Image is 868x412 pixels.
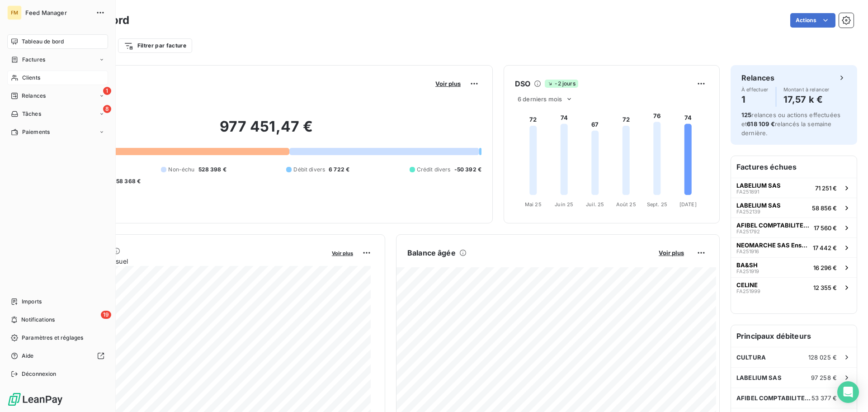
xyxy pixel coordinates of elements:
tspan: Sept. 25 [647,201,667,208]
span: 6 722 € [329,166,349,174]
button: Filtrer par facture [118,38,192,53]
span: 12 355 € [813,284,837,291]
span: AFIBEL COMPTABILITE FOURNISSEURS [736,222,810,229]
span: 618 109 € [747,120,774,128]
button: LABELIUM SASFA25213958 856 € [731,198,857,218]
span: Tâches [22,110,41,118]
span: BA&SH [736,261,758,269]
button: BA&SHFA25191916 296 € [731,257,857,277]
span: LABELIUM SAS [736,182,781,189]
span: 17 560 € [814,224,837,232]
button: Actions [790,13,835,28]
span: 16 296 € [813,264,837,271]
img: Logo LeanPay [7,392,63,407]
span: FA251999 [736,289,760,294]
button: LABELIUM SASFA25189171 251 € [731,178,857,198]
button: NEOMARCHE SAS Enseigne ALINEAFA25191617 442 € [731,237,857,257]
button: Voir plus [433,80,463,88]
span: Feed Manager [25,9,90,16]
span: Notifications [21,316,55,324]
span: NEOMARCHE SAS Enseigne ALINEA [736,242,809,249]
span: Non-échu [168,166,194,174]
span: 528 398 € [198,166,226,174]
span: Montant à relancer [783,87,830,92]
span: -50 392 € [454,166,481,174]
span: Paiements [22,128,50,136]
span: 125 [741,111,751,118]
span: 1 [103,87,111,95]
span: LABELIUM SAS [736,202,781,209]
span: 53 377 € [811,394,837,402]
h6: Relances [741,72,774,83]
span: Chiffre d'affaires mensuel [51,256,325,266]
h6: Balance âgée [407,247,456,258]
span: FA252139 [736,209,760,214]
span: -2 jours [545,80,578,88]
span: 97 258 € [811,374,837,381]
span: Paramètres et réglages [22,334,83,342]
span: FA251792 [736,229,760,234]
h2: 977 451,47 € [51,118,481,145]
div: FM [7,5,22,20]
span: Débit divers [293,166,325,174]
button: Voir plus [656,249,687,257]
span: 8 [103,105,111,113]
h6: DSO [515,78,530,89]
button: Voir plus [329,249,356,257]
span: Voir plus [435,80,461,87]
span: 19 [101,311,111,319]
h6: Factures échues [731,156,857,178]
span: Imports [22,298,42,306]
span: 17 442 € [813,244,837,251]
span: FA251891 [736,189,759,194]
tspan: Août 25 [616,201,636,208]
span: 58 856 € [812,204,837,212]
span: Aide [22,352,34,360]
h4: 1 [741,92,769,107]
span: Voir plus [659,249,684,256]
span: -58 368 € [113,177,141,185]
button: CELINEFA25199912 355 € [731,277,857,297]
h6: Principaux débiteurs [731,325,857,347]
span: 6 derniers mois [518,95,562,103]
div: Open Intercom Messenger [837,381,859,403]
span: 71 251 € [815,185,837,192]
span: LABELIUM SAS [736,374,782,381]
span: Factures [22,56,45,64]
a: Aide [7,349,108,363]
tspan: [DATE] [679,201,697,208]
tspan: Juil. 25 [586,201,604,208]
span: Clients [22,74,40,82]
h4: 17,57 k € [783,92,830,107]
span: CULTURA [736,354,766,361]
span: Voir plus [332,250,353,256]
span: Déconnexion [22,370,57,378]
span: relances ou actions effectuées et relancés la semaine dernière. [741,111,840,137]
span: FA251916 [736,249,759,254]
button: AFIBEL COMPTABILITE FOURNISSEURSFA25179217 560 € [731,218,857,237]
span: FA251919 [736,269,759,274]
span: À effectuer [741,87,769,92]
span: Crédit divers [417,166,451,174]
span: CELINE [736,281,758,289]
tspan: Juin 25 [555,201,573,208]
span: AFIBEL COMPTABILITE FOURNISSEURS [736,394,811,402]
span: 128 025 € [808,354,837,361]
span: Relances [22,92,46,100]
tspan: Mai 25 [525,201,542,208]
span: Tableau de bord [22,38,64,46]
